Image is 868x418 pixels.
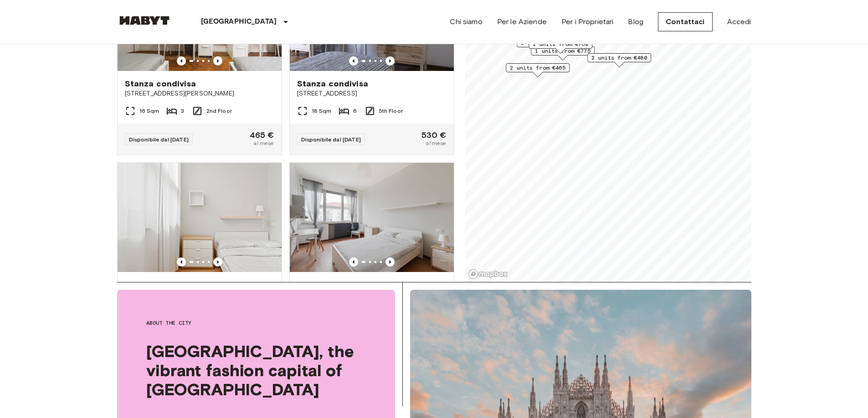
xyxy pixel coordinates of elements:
[146,342,366,399] span: [GEOGRAPHIC_DATA], the vibrant fashion capital of [GEOGRAPHIC_DATA]
[129,136,189,143] span: Disponibile dal [DATE]
[379,107,403,115] span: 5th Floor
[468,269,508,279] a: Mapbox logo
[139,107,159,115] span: 16 Sqm
[510,64,565,72] span: 2 units from €465
[506,63,570,77] div: Map marker
[533,40,588,48] span: 1 units from €760
[517,38,580,52] div: Map marker
[587,53,651,67] div: Map marker
[118,163,282,272] img: Marketing picture of unit IT-14-037-001-06H
[125,279,185,290] span: Stanza privata
[177,257,186,267] button: Previous image
[201,16,277,27] p: [GEOGRAPHIC_DATA]
[213,257,222,267] button: Previous image
[297,78,368,89] span: Stanza condivisa
[421,131,447,139] span: 530 €
[529,40,592,54] div: Map marker
[125,78,196,89] span: Stanza condivisa
[658,12,713,31] a: Contattaci
[561,16,614,27] a: Per i Proprietari
[177,56,186,65] button: Previous image
[213,56,222,65] button: Previous image
[297,89,447,98] span: [STREET_ADDRESS]
[290,163,454,272] img: Marketing picture of unit IT-14-039-006-01H
[125,89,274,98] span: [STREET_ADDRESS][PERSON_NAME]
[253,139,274,147] span: al mese
[349,56,358,65] button: Previous image
[117,16,172,25] img: Habyt
[385,56,395,65] button: Previous image
[353,107,357,115] span: 6
[312,107,332,115] span: 18 Sqm
[727,16,751,27] a: Accedi
[297,279,358,290] span: Stanza privata
[426,139,446,147] span: al mese
[181,107,184,115] span: 3
[531,46,595,60] div: Map marker
[385,257,395,267] button: Previous image
[450,16,482,27] a: Chi siamo
[497,16,547,27] a: Per le Aziende
[349,257,358,267] button: Previous image
[301,136,361,143] span: Disponibile dal [DATE]
[146,319,366,327] span: About the city
[289,162,454,356] a: Marketing picture of unit IT-14-039-006-01HPrevious imagePrevious imageStanza privata[STREET_ADDR...
[117,162,282,356] a: Marketing picture of unit IT-14-037-001-06HPrevious imagePrevious imageStanza privata[STREET_ADDR...
[206,107,232,115] span: 2nd Floor
[250,131,274,139] span: 465 €
[591,54,647,62] span: 2 units from €480
[628,16,643,27] a: Blog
